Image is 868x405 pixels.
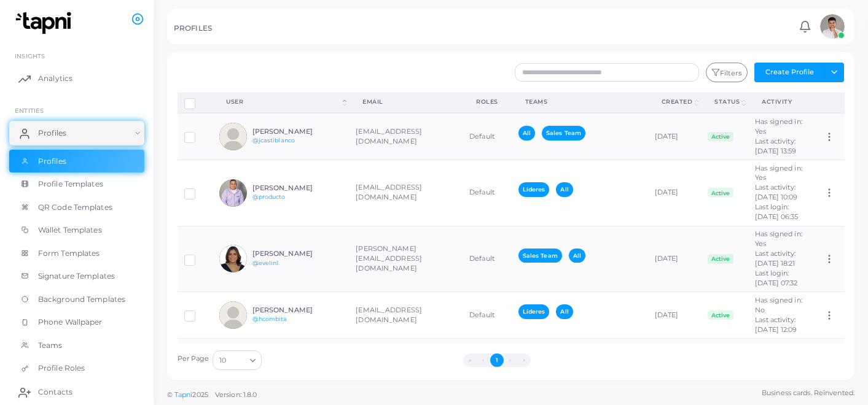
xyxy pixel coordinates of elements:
[463,292,512,339] td: Default
[556,304,573,318] span: All
[542,126,585,140] span: Sales Team
[192,390,208,400] span: 2025
[762,98,803,106] div: activity
[252,250,343,258] h6: [PERSON_NAME]
[569,249,585,263] span: All
[463,339,512,405] td: Default
[755,183,797,201] span: Last activity: [DATE] 10:09
[755,269,797,287] span: Last login: [DATE] 07:32
[556,182,573,196] span: All
[9,357,144,380] a: Profile Roles
[219,354,226,367] span: 10
[9,121,144,145] a: Profiles
[362,98,449,106] div: Email
[178,354,209,364] label: Per Page
[38,363,85,374] span: Profile Roles
[662,98,693,106] div: Created
[518,249,562,263] span: Sales Team
[755,202,798,221] span: Last login: [DATE] 06:35
[349,160,463,226] td: [EMAIL_ADDRESS][DOMAIN_NAME]
[349,113,463,160] td: [EMAIL_ADDRESS][DOMAIN_NAME]
[252,193,286,200] a: @producto
[755,315,797,334] span: Last activity: [DATE] 12:09
[518,126,535,140] span: All
[817,93,844,113] th: Action
[349,339,463,405] td: [EMAIL_ADDRESS][DOMAIN_NAME]
[38,317,103,328] span: Phone Wallpaper
[490,353,504,367] button: Go to page 1
[518,182,550,196] span: Líderes
[754,63,824,82] button: Create Profile
[167,390,257,400] span: ©
[648,339,702,405] td: [DATE]
[708,254,733,264] span: Active
[252,306,343,314] h6: [PERSON_NAME]
[9,334,144,357] a: Teams
[226,98,340,106] div: User
[820,14,845,39] img: avatar
[349,226,463,292] td: [PERSON_NAME][EMAIL_ADDRESS][DOMAIN_NAME]
[525,98,635,106] div: Teams
[648,226,702,292] td: [DATE]
[215,390,257,399] span: Version: 1.8.0
[9,310,144,334] a: Phone Wallpaper
[38,179,103,190] span: Profile Templates
[9,150,144,173] a: Profiles
[755,342,802,361] span: Has signed in: Yes
[714,98,740,106] div: Status
[252,315,287,322] a: @hcombita
[518,304,550,318] span: Líderes
[38,248,100,259] span: Form Templates
[706,63,748,82] button: Filters
[708,132,733,142] span: Active
[648,160,702,226] td: [DATE]
[38,73,72,84] span: Analytics
[38,340,63,351] span: Teams
[38,294,125,305] span: Background Templates
[9,288,144,311] a: Background Templates
[252,260,279,266] a: @evelin1
[463,113,512,160] td: Default
[9,218,144,242] a: Wallet Templates
[9,172,144,196] a: Profile Templates
[816,14,848,39] a: avatar
[252,184,343,192] h6: [PERSON_NAME]
[174,24,212,33] h5: PROFILES
[708,188,733,198] span: Active
[252,128,343,136] h6: [PERSON_NAME]
[9,196,144,219] a: QR Code Templates
[38,271,115,282] span: Signature Templates
[38,225,102,236] span: Wallet Templates
[227,353,245,367] input: Search for option
[38,202,112,213] span: QR Code Templates
[38,387,72,398] span: Contacts
[755,296,802,314] span: Has signed in: No
[9,264,144,288] a: Signature Templates
[38,128,66,139] span: Profiles
[755,117,802,136] span: Has signed in: Yes
[9,242,144,265] a: Form Templates
[38,156,66,167] span: Profiles
[755,249,796,268] span: Last activity: [DATE] 18:21
[476,98,498,106] div: Roles
[213,350,262,370] div: Search for option
[648,292,702,339] td: [DATE]
[219,245,247,272] img: avatar
[755,164,802,182] span: Has signed in: Yes
[252,137,295,144] a: @jcastiblanco
[9,66,144,91] a: Analytics
[219,123,247,150] img: avatar
[349,292,463,339] td: [EMAIL_ADDRESS][DOMAIN_NAME]
[762,388,854,398] span: Business cards. Reinvented.
[219,301,247,329] img: avatar
[463,226,512,292] td: Default
[174,390,193,399] a: Tapni
[755,229,802,248] span: Has signed in: Yes
[648,113,702,160] td: [DATE]
[265,353,728,367] ul: Pagination
[11,12,79,34] img: logo
[219,179,247,207] img: avatar
[755,137,796,155] span: Last activity: [DATE] 13:59
[9,380,144,404] a: Contacts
